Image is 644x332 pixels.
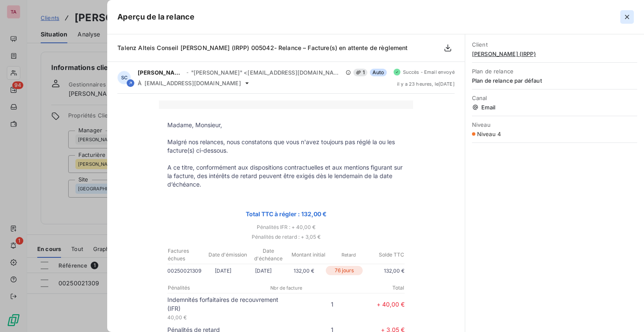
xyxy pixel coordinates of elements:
[208,251,247,259] p: Date d'émission
[203,266,243,275] p: [DATE]
[248,247,288,262] p: Date d'échéance
[168,284,246,292] p: Pénalités
[472,68,637,75] span: Plan de relance
[472,41,637,48] span: Client
[333,300,405,309] p: + 40,00 €
[167,163,405,189] p: A ce titre, conformément aux dispositions contractuelles et aux mentions figurant sur la facture,...
[370,69,387,76] span: Auto
[472,121,637,128] span: Niveau
[138,69,183,76] span: [PERSON_NAME]
[477,131,501,137] span: Niveau 4
[284,266,324,275] p: 132,00 €
[353,69,367,76] span: 1
[397,81,455,86] span: il y a 23 heures , le [DATE]
[247,284,325,292] p: Nbr de facture
[138,80,142,86] span: À
[117,44,408,51] span: Talenz Alteis Conseil [PERSON_NAME] (IRPP) 005042- Relance – Facture(s) en attente de règlement
[167,209,405,219] p: Total TTC à régler : 132,00 €
[472,77,637,84] span: Plan de relance par défaut
[159,222,413,232] p: Pénalités IFR : + 40,00 €
[167,121,405,129] p: Madame, Monsieur,
[168,247,207,262] p: Factures échues
[472,50,637,57] span: [PERSON_NAME] (IRPP)
[326,284,404,292] p: Total
[472,95,637,101] span: Canal
[286,300,333,309] p: 1
[403,70,455,75] span: Succès - Email envoyé
[167,313,286,322] p: 40,00 €
[369,251,404,259] p: Solde TTC
[191,69,343,76] span: "[PERSON_NAME]" <[EMAIL_ADDRESS][DOMAIN_NAME]>
[243,266,283,275] p: [DATE]
[186,70,189,75] span: -
[329,251,369,259] p: Retard
[615,303,636,324] iframe: Intercom live chat
[326,266,363,275] p: 76 jours
[117,11,194,23] h5: Aperçu de la relance
[167,266,203,275] p: 00250021309
[167,138,405,155] p: Malgré nos relances, nous constatons que vous n'avez toujours pas réglé la ou les facture(s) ci-d...
[159,232,413,242] p: Pénalités de retard : + 3,05 €
[167,295,286,313] p: Indemnités forfaitaires de recouvrement (IFR)
[472,104,637,111] span: Email
[364,266,405,275] p: 132,00 €
[289,251,328,259] p: Montant initial
[144,80,241,86] span: [EMAIL_ADDRESS][DOMAIN_NAME]
[117,71,131,84] div: SC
